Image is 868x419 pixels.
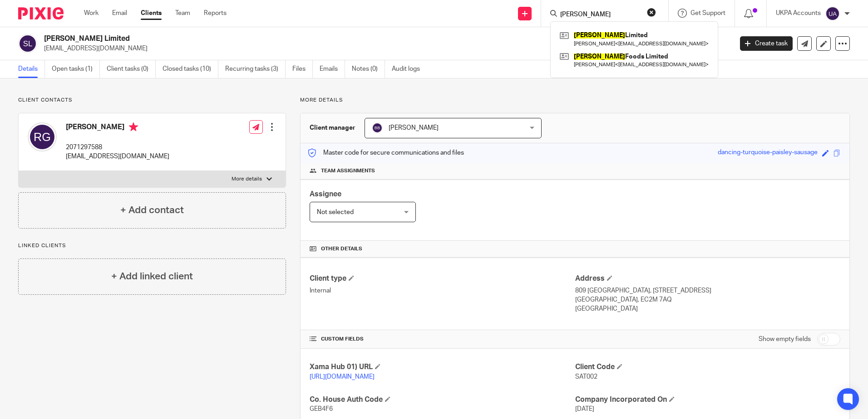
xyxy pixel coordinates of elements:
h2: [PERSON_NAME] Limited [44,34,590,44]
p: More details [232,175,262,183]
label: Show empty fields [759,335,811,344]
a: Team [175,9,190,18]
p: 809 [GEOGRAPHIC_DATA], [STREET_ADDRESS] [575,286,840,295]
div: dancing-turquoise-paisley-sausage [718,148,818,158]
a: Reports [204,9,227,18]
span: SAT002 [575,374,597,380]
h4: [PERSON_NAME] [66,122,169,134]
h4: + Add contact [120,203,184,217]
span: [DATE] [575,406,594,412]
button: Clear [647,8,656,17]
h4: + Add linked client [111,269,193,283]
h4: Company Incorporated On [575,395,840,404]
a: Files [292,60,313,78]
a: Closed tasks (10) [163,60,218,78]
a: Recurring tasks (3) [225,60,286,78]
a: Clients [141,9,162,18]
a: Email [112,9,127,18]
h4: CUSTOM FIELDS [310,336,575,343]
a: Work [84,9,99,18]
h4: Client Code [575,362,840,372]
h4: Client type [310,274,575,283]
img: svg%3E [825,6,840,21]
span: Not selected [317,209,354,215]
p: [EMAIL_ADDRESS][DOMAIN_NAME] [44,44,726,53]
p: More details [300,97,850,104]
img: svg%3E [28,122,57,151]
span: Other details [321,245,362,253]
p: Linked clients [18,242,286,249]
a: Open tasks (1) [52,60,100,78]
p: [GEOGRAPHIC_DATA], EC2M 7AQ [575,295,840,304]
a: Audit logs [392,60,427,78]
a: Details [18,60,45,78]
p: Master code for secure communications and files [307,148,464,157]
span: [PERSON_NAME] [389,125,439,131]
span: GEB4F6 [310,406,333,412]
a: Notes (0) [352,60,385,78]
p: UKPA Accounts [776,9,821,18]
a: Create task [740,36,793,51]
img: Pixie [18,7,64,19]
p: [GEOGRAPHIC_DATA] [575,304,840,313]
h4: Address [575,274,840,283]
span: Get Support [690,10,725,16]
img: svg%3E [372,122,383,133]
i: Primary [129,122,138,132]
p: 2071297588 [66,143,169,152]
a: Client tasks (0) [107,60,156,78]
span: Assignee [310,190,341,198]
a: [URL][DOMAIN_NAME] [310,374,375,380]
input: Search [559,11,641,19]
h4: Xama Hub 01) URL [310,362,575,372]
a: Emails [320,60,345,78]
h4: Co. House Auth Code [310,395,575,404]
p: Client contacts [18,97,286,104]
p: [EMAIL_ADDRESS][DOMAIN_NAME] [66,152,169,161]
span: Team assignments [321,167,375,175]
h3: Client manager [310,123,355,132]
p: Internal [310,286,575,295]
img: svg%3E [18,34,37,53]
